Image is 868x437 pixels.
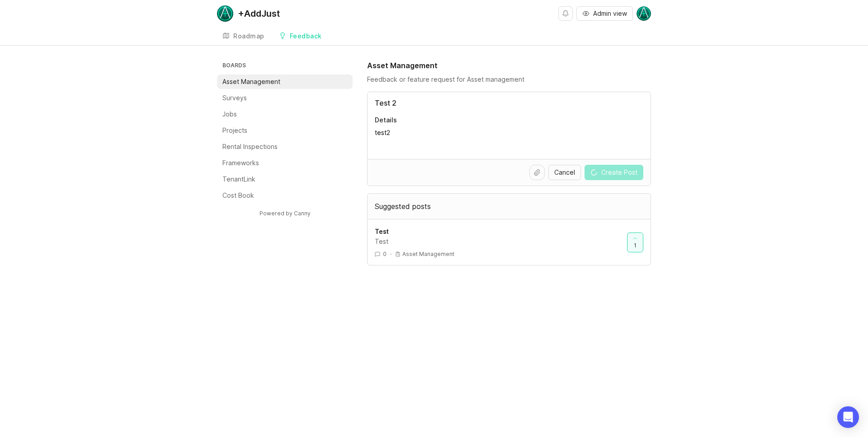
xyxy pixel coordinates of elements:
div: Roadmap [233,33,264,39]
span: Test [375,228,389,235]
span: Admin view [593,9,627,18]
p: Jobs [222,110,237,119]
h3: Boards [221,60,353,73]
a: Surveys [217,91,353,105]
p: Frameworks [222,158,259,167]
p: Asset Management [402,251,454,258]
span: 1 [634,242,637,249]
p: Surveys [222,93,247,102]
a: Projects [217,123,353,138]
span: 0 [383,250,387,258]
button: Admin view [576,6,633,21]
p: Details [375,116,643,125]
a: Asset Management [217,74,353,89]
a: Rental Inspections [217,139,353,154]
p: Cost Book [222,191,254,200]
a: Powered by Canny [258,208,312,218]
h1: Asset Management [367,60,438,71]
div: Feedback [290,33,322,39]
a: Roadmap [217,27,270,46]
img: +AddJust logo [217,5,233,22]
textarea: Details [375,128,643,146]
a: Cost Book [217,188,353,203]
div: Open Intercom Messenger [837,406,859,428]
div: Feedback or feature request for Asset management [367,74,651,84]
button: 1 [627,232,643,252]
div: Test [375,237,620,246]
span: Cancel [554,168,575,177]
div: +AddJust [238,9,280,18]
button: Notifications [558,6,573,21]
a: TenantLink [217,172,353,186]
div: Suggested posts [368,194,651,219]
img: Jonathan Griffey [637,6,651,21]
a: Jobs [217,107,353,121]
p: Projects [222,126,247,135]
a: Frameworks [217,156,353,170]
input: Title [375,98,643,108]
button: Cancel [548,165,581,180]
p: Rental Inspections [222,142,278,151]
p: Asset Management [222,77,280,86]
div: · [390,250,392,258]
p: TenantLink [222,175,255,184]
a: TestTest0·Asset Management [375,227,627,258]
a: Feedback [274,27,327,46]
